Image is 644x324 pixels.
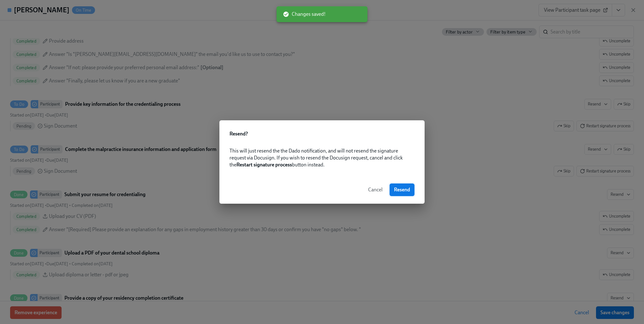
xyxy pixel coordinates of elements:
span: Resend [394,187,410,193]
h2: Resend? [230,130,414,137]
span: This will just resend the the Dado notification, and will not resend the signature request via Do... [230,148,403,168]
button: Cancel [364,183,387,196]
span: Changes saved! [283,11,325,18]
button: Resend [390,183,414,196]
span: Cancel [368,187,383,193]
strong: Restart signature process [236,162,292,168]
